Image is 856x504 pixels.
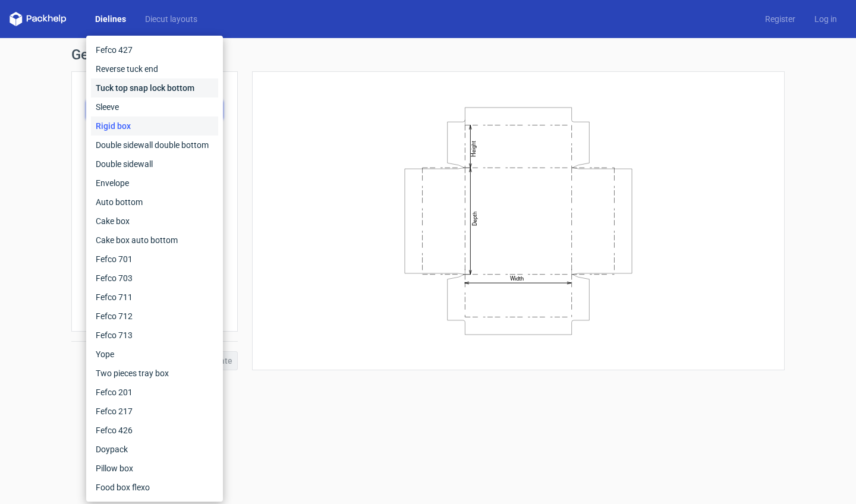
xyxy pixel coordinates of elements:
[91,345,218,364] div: Yope
[510,275,524,282] text: Width
[470,140,477,156] text: Height
[91,440,218,459] div: Doypack
[91,288,218,307] div: Fefco 711
[91,364,218,383] div: Two pieces tray box
[91,174,218,193] div: Envelope
[136,13,207,25] a: Diecut layouts
[91,383,218,402] div: Fefco 201
[91,116,218,136] div: Rigid box
[805,13,846,25] a: Log in
[91,78,218,97] div: Tuck top snap lock bottom
[91,193,218,212] div: Auto bottom
[91,231,218,250] div: Cake box auto bottom
[91,421,218,440] div: Fefco 426
[91,269,218,288] div: Fefco 703
[91,40,218,59] div: Fefco 427
[471,211,478,225] text: Depth
[91,136,218,155] div: Double sidewall double bottom
[91,59,218,78] div: Reverse tuck end
[91,155,218,174] div: Double sidewall
[71,48,785,62] h1: Generate new dieline
[91,307,218,326] div: Fefco 712
[91,478,218,497] div: Food box flexo
[86,13,136,25] a: Dielines
[91,459,218,478] div: Pillow box
[91,326,218,345] div: Fefco 713
[91,402,218,421] div: Fefco 217
[91,250,218,269] div: Fefco 701
[91,212,218,231] div: Cake box
[756,13,805,25] a: Register
[91,97,218,116] div: Sleeve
